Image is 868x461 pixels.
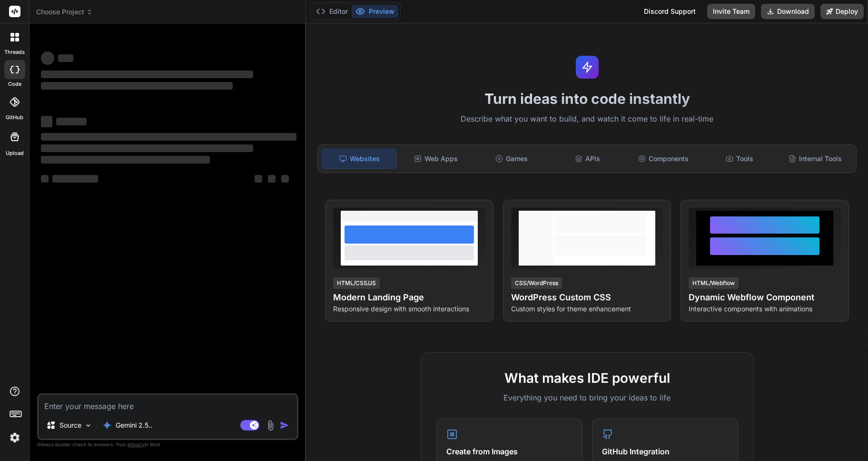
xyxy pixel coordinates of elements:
[36,7,93,17] span: Choose Project
[689,277,739,289] div: HTML/Webflow
[312,90,862,107] h1: Turn ideas into code instantly
[265,420,276,431] img: attachment
[511,291,663,304] h4: WordPress Custom CSS
[280,420,289,430] img: icon
[41,175,49,183] span: ‌
[52,175,98,183] span: ‌
[778,149,852,169] div: Internal Tools
[626,149,700,169] div: Components
[41,51,54,65] span: ‌
[399,149,473,169] div: Web Apps
[511,277,562,289] div: CSS/WordPress
[268,175,276,183] span: ‌
[116,420,152,430] p: Gemini 2.5..
[255,175,262,183] span: ‌
[128,441,145,447] span: privacy
[56,118,87,125] span: ‌
[59,420,81,430] p: Source
[761,4,815,19] button: Download
[58,54,73,62] span: ‌
[37,440,298,449] p: Always double-check its answers. Your in Bind
[689,304,841,314] p: Interactive components with animations
[84,421,92,430] img: Pick Models
[333,291,485,304] h4: Modern Landing Page
[474,149,549,169] div: Games
[511,304,663,314] p: Custom styles for theme enhancement
[6,149,24,157] label: Upload
[312,113,862,125] p: Describe what you want to build, and watch it come to life in real-time
[41,133,296,141] span: ‌
[41,71,253,78] span: ‌
[281,175,289,183] span: ‌
[707,4,755,19] button: Invite Team
[322,149,397,169] div: Websites
[8,80,21,88] label: code
[702,149,777,169] div: Tools
[102,420,112,430] img: Gemini 2.5 Pro
[312,5,352,18] button: Editor
[638,4,701,19] div: Discord Support
[41,82,233,90] span: ‌
[6,113,23,122] label: GitHub
[352,5,398,18] button: Preview
[602,446,728,457] h4: GitHub Integration
[7,430,23,446] img: settings
[820,4,864,19] button: Deploy
[333,304,485,314] p: Responsive design with smooth interactions
[436,368,738,388] h2: What makes IDE powerful
[436,392,738,403] p: Everything you need to bring your ideas to life
[4,48,25,56] label: threads
[551,149,625,169] div: APIs
[333,277,380,289] div: HTML/CSS/JS
[41,144,253,152] span: ‌
[41,156,210,164] span: ‌
[689,291,841,304] h4: Dynamic Webflow Component
[446,446,572,457] h4: Create from Images
[41,116,52,127] span: ‌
